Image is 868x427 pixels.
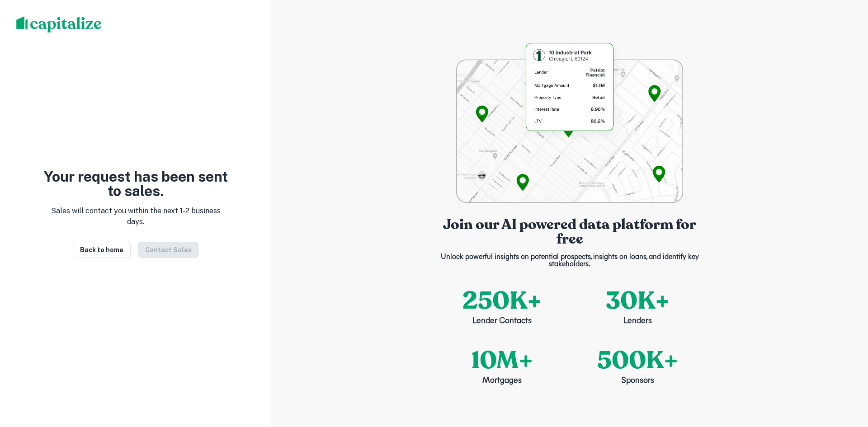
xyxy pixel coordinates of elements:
[621,375,654,387] p: Sponsors
[472,315,532,328] p: Lender Contacts
[16,16,102,33] img: capitalize-logo.png
[434,217,705,246] p: Join our AI powered data platform for free
[597,342,678,379] p: 500K+
[456,40,683,203] img: login-bg
[462,282,542,319] p: 250K+
[434,253,705,268] p: Unlock powerful insights on potential prospects, insights on loans, and identify key stakeholders.
[73,242,131,258] a: Back to home
[471,342,533,379] p: 10M+
[43,169,228,198] p: Your request has been sent to sales.
[606,282,670,319] p: 30K+
[43,206,228,227] p: Sales will contact you within the next 1-2 business days.
[482,375,522,387] p: Mortgages
[623,315,652,328] p: Lenders
[823,355,868,398] iframe: Chat Widget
